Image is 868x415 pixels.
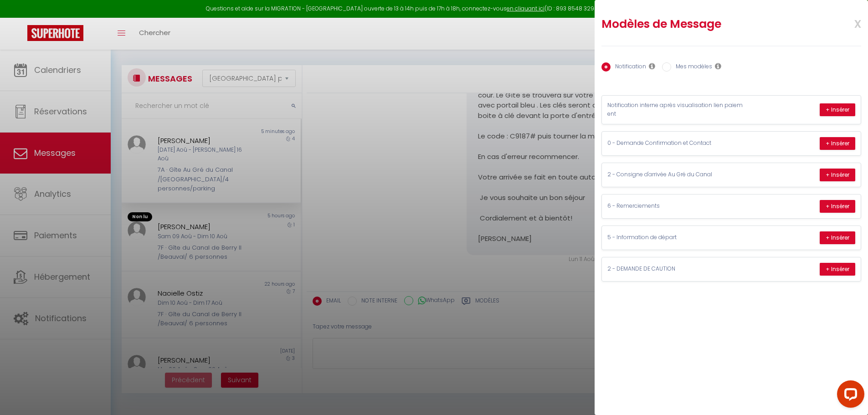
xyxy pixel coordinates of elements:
i: Les modèles généraux sont visibles par vous et votre équipe [715,62,721,70]
iframe: LiveChat chat widget [830,377,868,415]
button: + Insérer [820,231,855,244]
button: + Insérer [820,169,855,181]
h2: Modèles de Message [601,17,814,31]
button: + Insérer [820,103,855,116]
p: 2 - DEMANDE DE CAUTION [607,265,744,273]
i: Les notifications sont visibles par toi et ton équipe [649,62,655,70]
label: Notification [611,62,646,72]
p: 5 - Information de départ [607,233,744,242]
p: 0 - Demande Confirmation et Contact [607,139,744,148]
button: + Insérer [820,263,855,276]
label: Mes modèles [671,62,712,72]
p: Notification interne après visualisation lien paiement [607,101,744,118]
p: 6 - Remerciements [607,202,744,210]
p: 2 - Consigne d'arrivée Au Gré du Canal [607,170,744,179]
button: + Insérer [820,200,855,213]
span: x [832,12,861,34]
button: + Insérer [820,137,855,150]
